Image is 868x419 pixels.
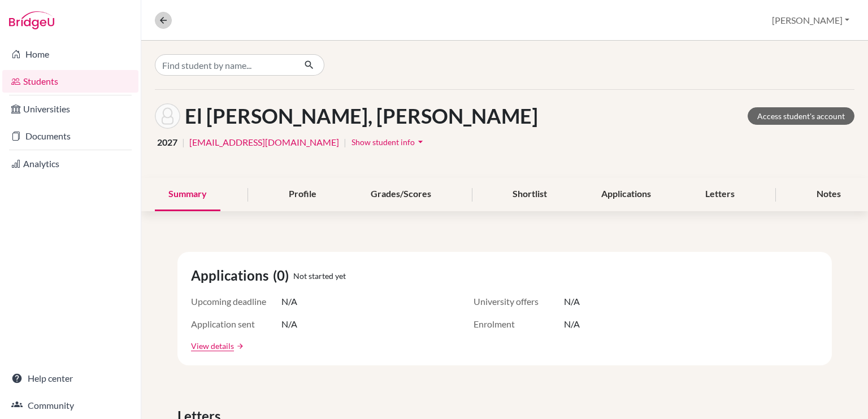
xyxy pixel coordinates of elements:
[281,295,297,308] span: N/A
[415,136,426,147] i: arrow_drop_down
[2,43,138,66] a: Home
[2,394,138,417] a: Community
[499,178,561,211] div: Shortlist
[2,125,138,147] a: Documents
[191,265,273,286] span: Applications
[275,178,330,211] div: Profile
[234,342,244,350] a: arrow_forward
[2,367,138,390] a: Help center
[191,295,281,308] span: Upcoming deadline
[357,178,445,211] div: Grades/Scores
[2,98,138,120] a: Universities
[748,107,854,125] a: Access student's account
[2,152,138,175] a: Analytics
[185,104,538,128] h1: El [PERSON_NAME], [PERSON_NAME]
[191,340,234,352] a: View details
[344,136,346,149] span: |
[564,317,580,331] span: N/A
[474,295,564,308] span: University offers
[155,54,295,76] input: Find student by name...
[155,178,220,211] div: Summary
[9,11,54,29] img: Bridge-U
[281,317,297,331] span: N/A
[157,136,177,149] span: 2027
[155,103,180,129] img: Tony El Khouri Rocco's avatar
[588,178,665,211] div: Applications
[767,10,854,31] button: [PERSON_NAME]
[2,70,138,93] a: Students
[191,317,281,331] span: Application sent
[182,136,185,149] span: |
[293,270,346,282] span: Not started yet
[351,137,415,147] span: Show student info
[692,178,748,211] div: Letters
[351,133,427,151] button: Show student infoarrow_drop_down
[803,178,854,211] div: Notes
[474,317,564,331] span: Enrolment
[189,136,339,149] a: [EMAIL_ADDRESS][DOMAIN_NAME]
[273,265,293,286] span: (0)
[564,295,580,308] span: N/A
